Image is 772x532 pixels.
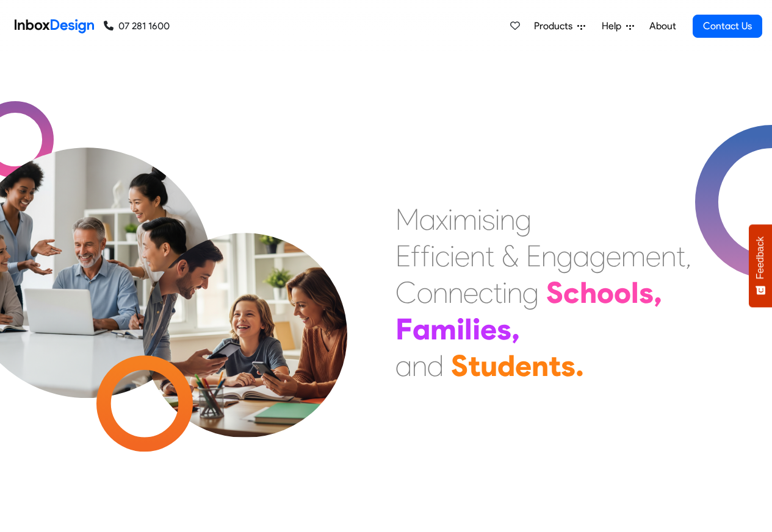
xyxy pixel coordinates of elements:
div: a [413,311,430,347]
div: a [419,201,436,238]
div: n [661,238,676,274]
div: l [464,311,472,347]
div: & [502,238,519,274]
div: n [470,238,485,274]
a: Contact Us [693,15,762,38]
div: f [420,238,430,274]
div: n [541,238,557,274]
div: e [455,238,470,274]
div: e [480,311,497,347]
div: i [456,311,464,347]
div: . [575,347,584,384]
div: o [417,274,433,311]
div: t [485,238,494,274]
div: t [549,347,561,384]
div: e [646,238,661,274]
div: i [495,201,500,238]
div: s [497,311,511,347]
span: Feedback [755,236,766,279]
div: F [395,311,413,347]
div: o [614,274,631,311]
div: E [526,238,541,274]
div: t [676,238,685,274]
div: n [532,347,549,384]
div: t [468,347,480,384]
span: Help [602,19,626,34]
div: h [580,274,597,311]
div: c [435,238,450,274]
div: s [639,274,654,311]
div: c [563,274,580,311]
div: e [606,238,621,274]
div: e [515,347,532,384]
img: parents_with_child.png [117,182,373,438]
div: S [546,274,563,311]
div: g [590,238,606,274]
div: d [427,347,444,384]
div: f [411,238,420,274]
div: t [493,274,502,311]
div: l [631,274,639,311]
div: i [448,201,453,238]
div: , [511,311,520,347]
div: M [395,201,419,238]
div: , [654,274,662,311]
div: S [451,347,468,384]
div: o [597,274,614,311]
div: g [522,274,539,311]
div: n [448,274,463,311]
div: a [573,238,590,274]
div: i [450,238,455,274]
div: u [480,347,497,384]
div: i [472,311,480,347]
div: s [561,347,575,384]
a: 07 281 1600 [104,19,170,34]
div: m [453,201,477,238]
div: e [463,274,478,311]
div: n [500,201,515,238]
div: m [621,238,646,274]
div: C [395,274,417,311]
div: i [430,238,435,274]
div: n [412,347,427,384]
div: n [433,274,448,311]
div: g [557,238,573,274]
span: Products [534,19,577,34]
div: g [515,201,532,238]
div: x [436,201,448,238]
div: E [395,238,411,274]
a: Products [529,14,590,38]
div: , [685,238,691,274]
div: s [482,201,495,238]
div: Maximising Efficient & Engagement, Connecting Schools, Families, and Students. [395,201,691,384]
div: n [507,274,522,311]
div: c [478,274,493,311]
div: a [395,347,412,384]
button: Feedback - Show survey [749,224,772,307]
div: d [497,347,515,384]
div: m [430,311,456,347]
a: Help [597,14,639,38]
a: About [646,14,679,38]
div: i [502,274,507,311]
div: i [477,201,482,238]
